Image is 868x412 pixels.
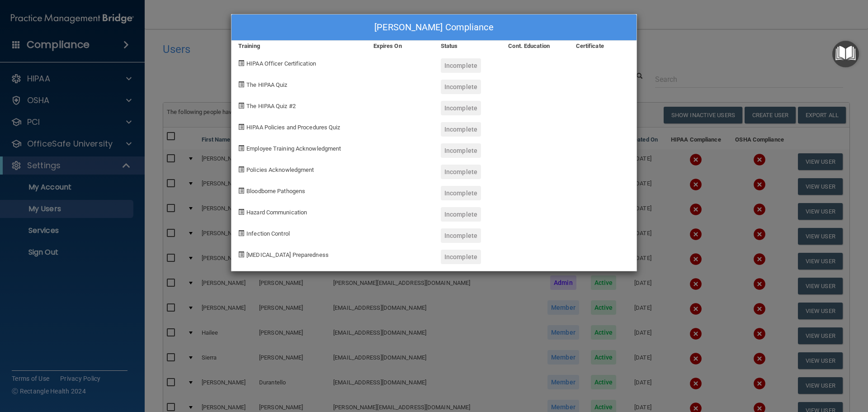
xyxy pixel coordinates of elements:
div: Status [434,41,501,52]
div: Incomplete [441,58,481,73]
button: Open Resource Center [832,41,859,67]
span: Policies Acknowledgment [246,166,314,173]
div: Incomplete [441,250,481,264]
div: Incomplete [441,165,481,179]
span: Infection Control [246,230,290,237]
span: The HIPAA Quiz [246,81,287,88]
div: Expires On [367,41,434,52]
span: The HIPAA Quiz #2 [246,103,296,109]
div: Incomplete [441,80,481,94]
span: [MEDICAL_DATA] Preparedness [246,251,329,258]
div: Certificate [569,41,637,52]
span: HIPAA Officer Certification [246,60,316,67]
iframe: Drift Widget Chat Controller [712,348,857,384]
span: Employee Training Acknowledgment [246,145,341,152]
span: Hazard Communication [246,209,307,216]
div: Cont. Education [501,41,569,52]
div: Incomplete [441,186,481,200]
div: Incomplete [441,228,481,243]
span: Bloodborne Pathogens [246,188,305,194]
div: Training [231,41,367,52]
span: HIPAA Policies and Procedures Quiz [246,124,340,131]
div: Incomplete [441,101,481,115]
div: Incomplete [441,122,481,137]
div: Incomplete [441,207,481,222]
div: Incomplete [441,143,481,158]
div: [PERSON_NAME] Compliance [231,14,637,41]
